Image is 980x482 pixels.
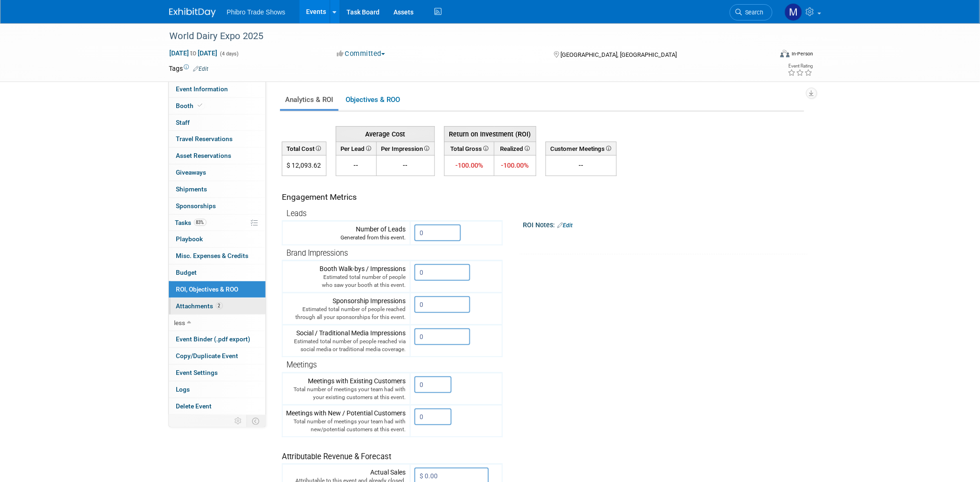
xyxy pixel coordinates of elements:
[167,28,759,45] div: World Dairy Expo 2025
[282,440,498,462] div: Attributable Revenue & Forecast
[176,285,239,293] span: ROI, Objectives & ROO
[176,235,203,243] span: Playbook
[444,142,494,155] th: Total Gross
[169,298,266,314] a: Attachments2
[169,181,266,197] a: Shipments
[287,273,406,289] div: Estimated total number of people who saw your booth at this event.
[550,161,613,170] div: --
[176,269,197,276] span: Budget
[523,218,808,230] div: ROI Notes:
[174,319,186,326] span: less
[282,142,326,155] th: Total Cost
[247,415,266,427] td: Toggle Event Tabs
[561,51,677,58] span: [GEOGRAPHIC_DATA], [GEOGRAPHIC_DATA]
[282,191,499,203] div: Engagement Metrics
[176,386,190,393] span: Logs
[501,161,529,170] span: -100.00%
[169,381,266,398] a: Logs
[287,338,406,353] div: Estimated total number of people reached via social media or traditional media coverage.
[193,66,209,72] a: Edit
[287,296,406,321] div: Sponsorship Impressions
[785,3,802,21] img: Michelle Watts
[169,49,218,57] span: [DATE] [DATE]
[169,331,266,347] a: Event Binder (.pdf export)
[169,231,266,247] a: Playbook
[169,248,266,264] a: Misc. Expenses & Credits
[176,302,223,310] span: Attachments
[169,8,216,17] img: ExhibitDay
[280,91,339,109] a: Analytics & ROI
[718,48,813,62] div: Event Format
[287,209,307,218] span: Leads
[169,398,266,414] a: Delete Event
[287,264,406,289] div: Booth Walk-bys / Impressions
[176,185,207,193] span: Shipments
[336,126,434,142] th: Average Cost
[176,402,212,410] span: Delete Event
[169,265,266,281] a: Budget
[176,152,232,159] span: Asset Reservations
[169,131,266,147] a: Travel Reservations
[558,222,573,229] a: Edit
[282,156,326,176] td: $ 12,093.62
[455,161,483,170] span: -100.00%
[287,328,406,353] div: Social / Traditional Media Impressions
[787,64,813,68] div: Event Rating
[176,85,228,93] span: Event Information
[791,50,813,57] div: In-Person
[287,376,406,401] div: Meetings with Existing Customers
[231,415,247,427] td: Personalize Event Tab Strip
[287,408,406,434] div: Meetings with New / Potential Customers
[336,142,376,155] th: Per Lead
[176,252,249,259] span: Misc. Expenses & Credits
[494,142,536,155] th: Realized
[376,142,434,155] th: Per Impression
[169,115,266,131] a: Staff
[169,348,266,364] a: Copy/Duplicate Event
[354,162,359,169] span: --
[780,50,790,57] img: Format-Inperson.png
[169,164,266,181] a: Giveaways
[176,102,205,109] span: Booth
[176,369,218,376] span: Event Settings
[169,315,266,331] a: less
[176,352,239,360] span: Copy/Duplicate Event
[169,198,266,214] a: Sponsorships
[169,98,266,114] a: Booth
[176,335,251,343] span: Event Binder (.pdf export)
[198,103,203,108] i: Booth reservation complete
[175,219,207,226] span: Tasks
[403,162,408,169] span: --
[730,4,773,20] a: Search
[546,142,616,155] th: Customer Meetings
[169,81,266,97] a: Event Information
[169,365,266,381] a: Event Settings
[189,49,198,57] span: to
[176,202,216,210] span: Sponsorships
[176,135,233,143] span: Travel Reservations
[176,169,207,176] span: Giveaways
[444,126,536,142] th: Return on Investment (ROI)
[169,215,266,231] a: Tasks83%
[340,91,406,109] a: Objectives & ROO
[169,64,209,73] td: Tags
[333,49,389,59] button: Committed
[287,360,317,369] span: Meetings
[220,51,239,57] span: (4 days)
[287,418,406,434] div: Total number of meetings your team had with new/potential customers at this event.
[194,219,207,226] span: 83%
[287,249,348,258] span: Brand Impressions
[227,8,286,16] span: Phibro Trade Shows
[216,302,223,309] span: 2
[287,386,406,401] div: Total number of meetings your team had with your existing customers at this event.
[287,234,406,242] div: Generated from this event.
[169,148,266,164] a: Asset Reservations
[287,224,406,242] div: Number of Leads
[742,9,764,16] span: Search
[176,119,190,126] span: Staff
[169,281,266,298] a: ROI, Objectives & ROO
[287,305,406,321] div: Estimated total number of people reached through all your sponsorships for this event.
